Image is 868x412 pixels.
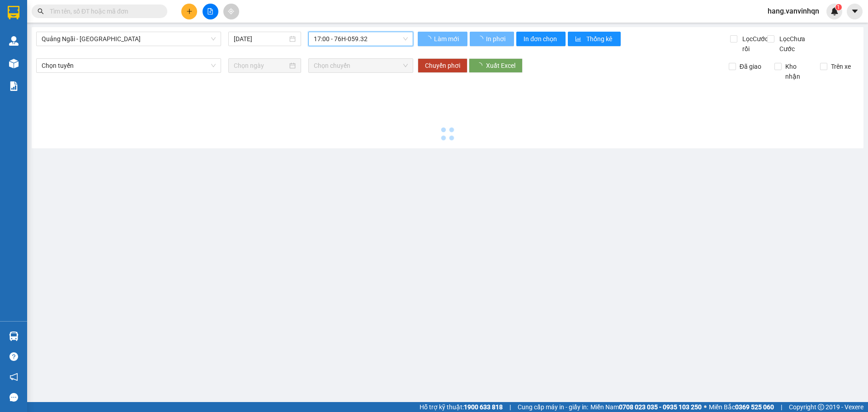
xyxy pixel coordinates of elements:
span: | [509,402,511,412]
strong: 0708 023 035 - 0935 103 250 [619,403,702,411]
img: icon-new-feature [830,7,839,15]
span: notification [9,373,18,381]
button: aim [223,4,239,19]
button: Làm mới [418,32,467,46]
img: logo-vxr [8,6,19,19]
img: warehouse-icon [9,331,19,341]
strong: 1900 633 818 [464,403,503,411]
input: Chọn ngày [234,61,288,71]
span: Thống kê [586,34,613,44]
span: Cung cấp máy in - giấy in: [518,402,588,412]
span: Lọc Cước rồi [739,34,769,54]
span: search [38,8,44,14]
span: Chọn tuyến [42,59,216,72]
sup: 1 [835,4,842,10]
span: copyright [818,404,824,410]
span: ⚪️ [704,405,707,409]
span: file-add [207,8,213,14]
input: Tìm tên, số ĐT hoặc mã đơn [50,6,156,16]
button: plus [181,4,197,19]
span: loading [425,36,433,42]
span: Trên xe [827,62,854,71]
button: Xuất Excel [469,58,523,73]
button: Chuyển phơi [418,58,467,73]
span: Quảng Ngãi - Vũng Tàu [42,32,216,46]
span: Đã giao [736,62,765,71]
button: In đơn chọn [516,32,566,46]
img: warehouse-icon [9,59,19,68]
button: bar-chartThống kê [568,32,621,46]
span: loading [477,36,485,42]
span: Chọn chuyến [314,59,408,72]
span: Miền Bắc [709,402,774,412]
span: question-circle [9,352,18,361]
span: Xuất Excel [486,61,515,71]
span: loading [476,62,486,69]
span: bar-chart [575,36,583,43]
input: 13/10/2025 [234,34,288,44]
span: caret-down [851,7,859,15]
strong: 0369 525 060 [735,403,774,411]
button: caret-down [847,4,863,19]
span: Hỗ trợ kỹ thuật: [420,402,503,412]
span: Kho nhận [782,62,813,81]
span: hang.vanvinhqn [760,5,826,17]
span: 1 [837,4,840,10]
button: file-add [203,4,218,19]
span: plus [186,8,193,14]
span: Miền Nam [590,402,702,412]
span: Lọc Chưa Cước [776,34,822,54]
span: Làm mới [434,34,460,44]
span: aim [228,8,234,14]
span: | [781,402,782,412]
button: In phơi [470,32,514,46]
span: In phơi [486,34,507,44]
img: solution-icon [9,81,19,91]
span: 17:00 - 76H-059.32 [314,32,408,46]
span: In đơn chọn [524,34,558,44]
span: message [9,393,18,402]
img: warehouse-icon [9,36,19,46]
